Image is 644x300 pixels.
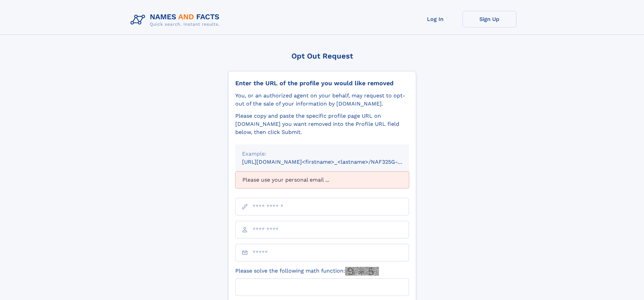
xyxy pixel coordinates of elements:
small: [URL][DOMAIN_NAME]<firstname>_<lastname>/NAF325G-xxxxxxxx [242,159,422,165]
div: Enter the URL of the profile you would like removed [235,79,409,87]
label: Please solve the following math function: [235,267,379,276]
div: Please copy and paste the specific profile page URL on [DOMAIN_NAME] you want removed into the Pr... [235,112,409,136]
div: You, or an authorized agent on your behalf, may request to opt-out of the sale of your informatio... [235,92,409,108]
a: Log In [408,11,462,27]
div: Example: [242,150,402,158]
div: Please use your personal email ... [235,171,409,188]
img: Logo Names and Facts [128,11,225,29]
a: Sign Up [462,11,517,27]
div: Opt Out Request [228,52,416,60]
